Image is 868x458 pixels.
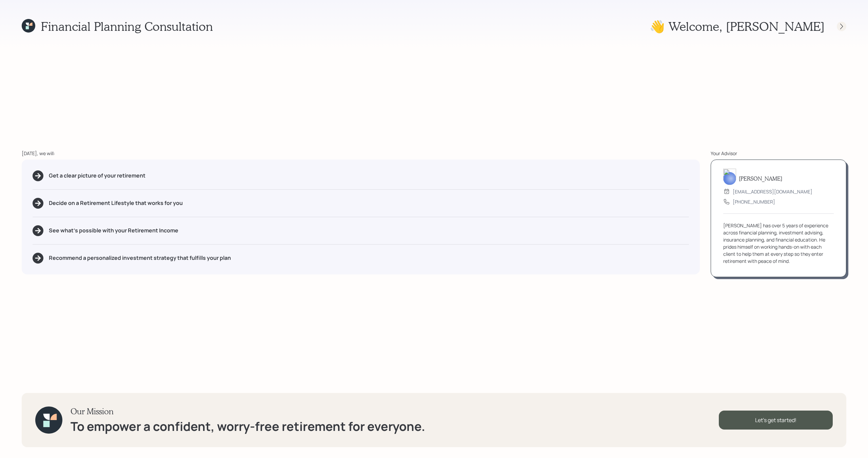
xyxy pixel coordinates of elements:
[22,150,700,157] div: [DATE], we will:
[733,198,775,205] div: [PHONE_NUMBER]
[49,227,178,234] h5: See what's possible with your Retirement Income
[71,419,425,434] h1: To empower a confident, worry-free retirement for everyone.
[49,200,183,206] h5: Decide on a Retirement Lifestyle that works for you
[41,19,213,34] h1: Financial Planning Consultation
[723,222,834,265] div: [PERSON_NAME] has over 5 years of experience across financial planning, investment advising, insu...
[650,19,825,34] h1: 👋 Welcome , [PERSON_NAME]
[711,150,846,157] div: Your Advisor
[719,411,833,430] div: Let's get started!
[739,175,782,182] h5: [PERSON_NAME]
[723,169,736,185] img: michael-russo-headshot.png
[49,255,231,261] h5: Recommend a personalized investment strategy that fulfills your plan
[733,188,812,195] div: [EMAIL_ADDRESS][DOMAIN_NAME]
[49,172,145,179] h5: Get a clear picture of your retirement
[71,407,425,416] h3: Our Mission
